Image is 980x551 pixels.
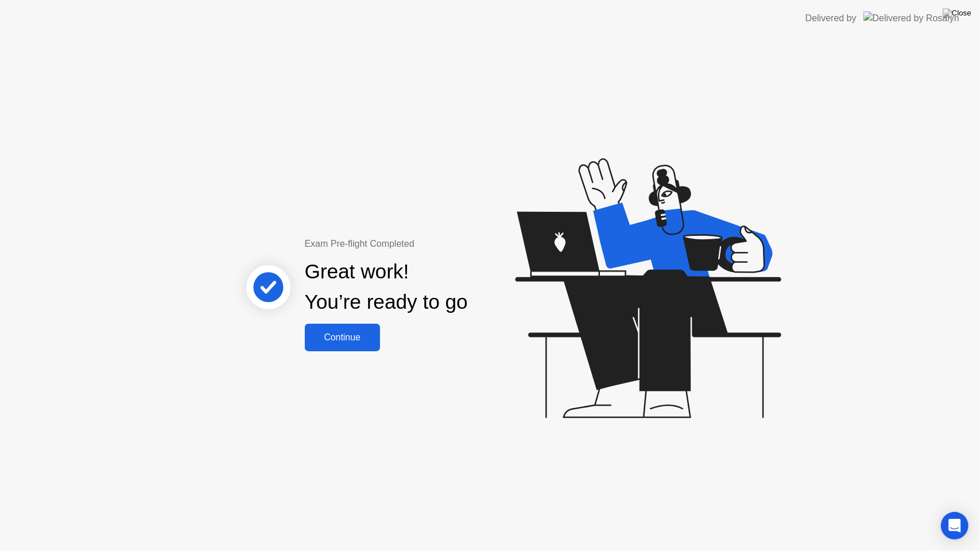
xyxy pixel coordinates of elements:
div: Open Intercom Messenger [941,512,969,540]
img: Delivered by Rosalyn [863,11,959,25]
button: Continue [305,324,380,351]
div: Great work! You’re ready to go [305,257,468,317]
div: Delivered by [805,11,857,25]
div: Continue [308,332,377,343]
div: Exam Pre-flight Completed [305,237,542,251]
img: Close [943,9,971,18]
